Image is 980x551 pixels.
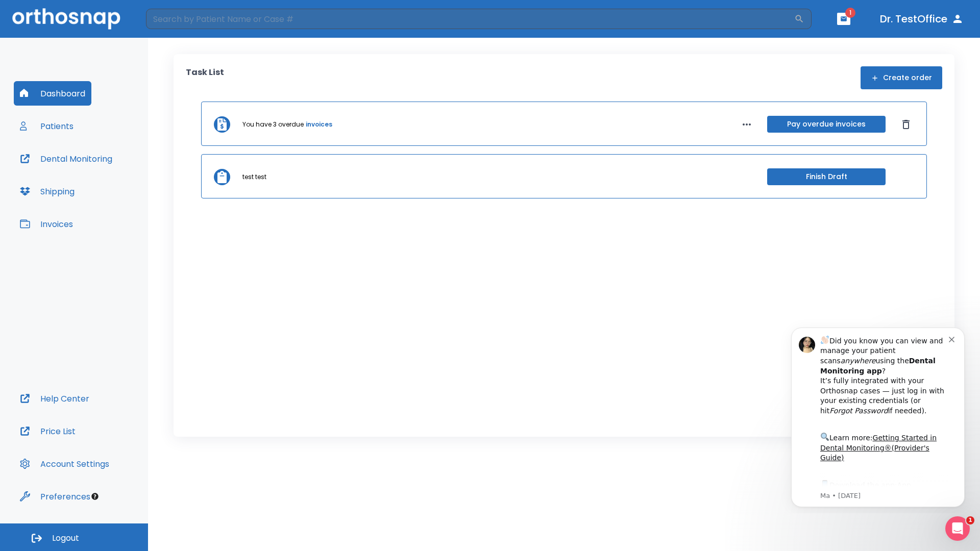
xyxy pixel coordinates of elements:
[242,172,266,182] p: test test
[845,8,855,18] span: 1
[14,452,115,476] button: Account Settings
[306,120,332,129] a: invoices
[44,163,135,181] a: App Store
[14,212,79,236] button: Invoices
[173,16,181,24] button: Dismiss notification
[44,173,173,182] p: Message from Ma, sent 5w ago
[14,81,91,106] button: Dashboard
[242,120,304,129] p: You have 3 overdue
[767,168,886,185] button: Finish Draft
[14,179,81,204] button: Shipping
[52,533,79,544] span: Logout
[876,10,968,28] button: Dr. TestOffice
[44,160,173,212] div: Download the app: | ​ Let us know if you need help getting started!
[966,516,974,524] span: 1
[14,114,80,138] button: Patients
[186,66,224,89] p: Task List
[861,66,942,89] button: Create order
[14,484,96,509] button: Preferences
[14,146,118,171] button: Dental Monitoring
[90,492,100,501] div: Tooltip anchor
[776,318,980,513] iframe: Intercom notifications message
[14,419,82,443] button: Price List
[14,386,95,411] button: Help Center
[146,9,794,29] input: Search by Patient Name or Case #
[767,116,886,133] button: Pay overdue invoices
[945,516,970,541] iframe: Intercom live chat
[898,116,914,133] button: Dismiss
[12,8,120,29] img: Orthosnap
